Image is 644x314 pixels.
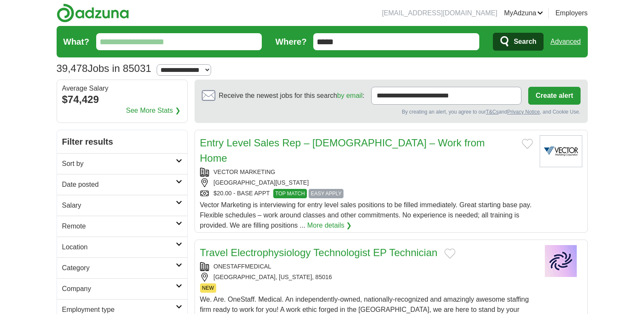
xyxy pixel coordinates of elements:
a: Advanced [550,33,581,50]
h2: Remote [62,221,176,231]
div: ONESTAFFMEDICAL [200,262,533,271]
div: Average Salary [62,85,182,92]
span: Receive the newest jobs for this search : [219,91,364,101]
h2: Filter results [57,130,187,153]
button: Add to favorite jobs [444,248,455,259]
div: $20.00 - BASE APPT [200,189,533,198]
button: Create alert [528,87,580,105]
div: [GEOGRAPHIC_DATA], [US_STATE], 85016 [200,273,533,282]
a: VECTOR MARKETING [214,168,275,175]
span: 39,478 [57,61,88,76]
a: Category [57,257,187,278]
label: Where? [275,35,306,48]
a: More details ❯ [307,220,352,231]
span: TOP MATCH [273,189,307,198]
a: MyAdzuna [504,8,543,18]
span: EASY APPLY [309,189,343,198]
div: By creating an alert, you agree to our and , and Cookie Use. [202,108,581,116]
a: See More Stats ❯ [126,106,180,116]
li: [EMAIL_ADDRESS][DOMAIN_NAME] [382,8,497,18]
a: Date posted [57,174,187,195]
div: [GEOGRAPHIC_DATA][US_STATE] [200,178,533,187]
a: Employers [555,8,588,18]
button: Search [493,33,544,51]
h2: Category [62,263,176,273]
h2: Date posted [62,180,176,190]
img: Adzuna logo [57,3,129,23]
a: Entry Level Sales Rep – [DEMOGRAPHIC_DATA] – Work from Home [200,137,485,164]
div: $74,429 [62,92,182,107]
h2: Sort by [62,159,176,169]
h2: Company [62,284,176,294]
h2: Location [62,242,176,252]
img: Vector Marketing logo [540,135,582,167]
span: Search [514,33,536,50]
label: What? [63,35,89,48]
button: Add to favorite jobs [522,139,533,149]
span: Vector Marketing is interviewing for entry level sales positions to be filled immediately. Great ... [200,201,532,229]
a: Privacy Notice [507,109,540,115]
img: Company logo [540,245,582,277]
h2: Salary [62,200,176,211]
a: Salary [57,195,187,216]
a: Company [57,278,187,299]
a: Sort by [57,153,187,174]
h1: Jobs in 85031 [57,63,152,74]
a: Remote [57,216,187,237]
a: T&Cs [486,109,498,115]
a: Location [57,237,187,257]
a: by email [337,92,363,99]
a: Travel Electrophysiology Technologist EP Technician [200,247,438,258]
span: NEW [200,283,216,293]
